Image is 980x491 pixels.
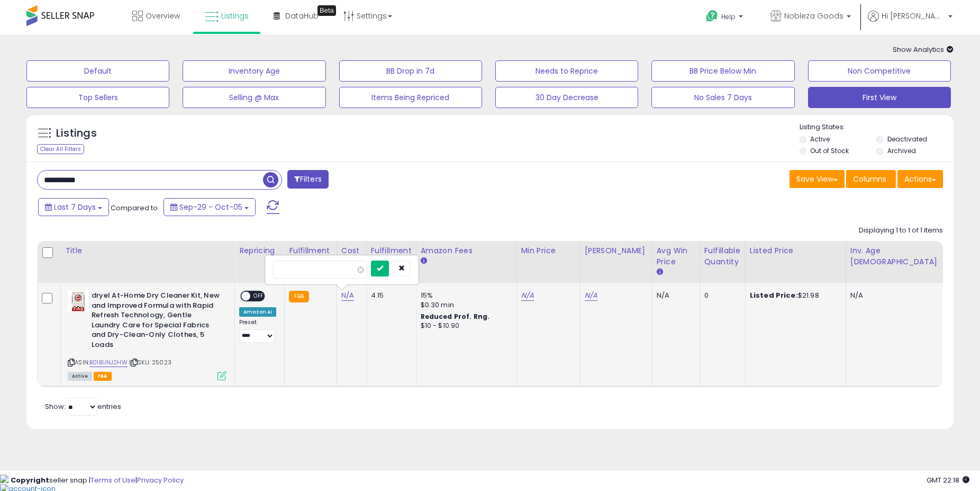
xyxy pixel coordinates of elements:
img: 41fW41mfHZL._SL40_.jpg [68,291,89,312]
button: BB Drop in 7d [339,60,482,82]
b: Listed Price: [750,290,798,300]
span: FBA [94,372,112,381]
a: N/A [585,290,597,301]
span: Last 7 Days [54,202,96,212]
div: Displaying 1 to 1 of 1 items [859,226,943,236]
div: Repricing [239,245,280,256]
button: First View [808,87,951,108]
button: Save View [790,170,845,188]
div: Fulfillment Cost [371,245,412,267]
span: Nobleza Goods [784,11,843,21]
div: Amazon Fees [421,245,512,256]
h5: Listings [56,126,97,141]
span: Listings [221,11,249,21]
button: Inventory Age [183,60,325,82]
div: 15% [421,291,509,300]
small: FBA [289,291,308,302]
div: ASIN: [68,291,226,379]
small: Amazon Fees. [421,256,427,266]
span: DataHub [285,11,319,21]
span: Show: entries [45,401,121,412]
button: Actions [897,170,943,188]
span: Compared to: [111,203,159,213]
button: Filters [287,170,329,189]
label: Deactivated [887,135,927,144]
div: Min Price [521,245,576,256]
a: N/A [521,290,534,301]
div: $0.30 min [421,300,509,310]
div: Amazon AI [239,307,276,317]
span: Overview [146,11,180,21]
button: Sep-29 - Oct-05 [164,198,256,216]
b: dryel At-Home Dry Cleaner Kit, New and Improved Formula with Rapid Refresh Technology, Gentle Lau... [92,291,220,352]
span: Sep-29 - Oct-05 [179,202,242,212]
div: [PERSON_NAME] [585,245,648,256]
i: Get Help [705,10,719,23]
button: Default [26,60,169,82]
label: Active [810,135,830,144]
span: | SKU: 25023 [129,358,171,367]
div: 0 [704,291,737,300]
p: Listing States: [800,122,954,132]
b: Reduced Prof. Rng. [421,312,490,321]
button: Columns [846,170,896,188]
div: Title [65,245,230,256]
div: Fulfillment [289,245,332,256]
small: Avg Win Price. [657,267,663,277]
div: Tooltip anchor [317,5,336,16]
div: Listed Price [750,245,841,256]
button: Needs to Reprice [495,60,638,82]
a: B01BUNJ2HW [89,358,128,367]
button: Items Being Repriced [339,87,482,108]
a: Hi [PERSON_NAME] [868,11,952,34]
span: Columns [853,174,886,184]
label: Archived [887,146,916,155]
div: Preset: [239,319,276,343]
button: Non Competitive [808,60,951,82]
a: Help [697,2,754,34]
div: Fulfillable Quantity [704,245,741,267]
button: BB Price Below Min [651,60,794,82]
span: Help [721,12,736,21]
label: Out of Stock [810,146,849,155]
div: Cost [341,245,362,256]
button: 30 Day Decrease [495,87,638,108]
div: Avg Win Price [657,245,695,267]
div: N/A [657,291,692,300]
div: Clear All Filters [37,144,84,154]
button: Top Sellers [26,87,169,108]
button: Selling @ Max [183,87,325,108]
span: Show Analytics [893,44,954,55]
span: All listings currently available for purchase on Amazon [68,372,92,381]
div: $10 - $10.90 [421,322,509,331]
a: N/A [341,290,354,301]
div: Inv. Age [DEMOGRAPHIC_DATA] [850,245,940,267]
button: Last 7 Days [38,198,109,216]
div: N/A [850,291,936,300]
span: Hi [PERSON_NAME] [882,11,945,21]
span: OFF [250,292,267,301]
button: No Sales 7 Days [651,87,794,108]
div: $21.98 [750,291,838,300]
div: 4.15 [371,291,408,300]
